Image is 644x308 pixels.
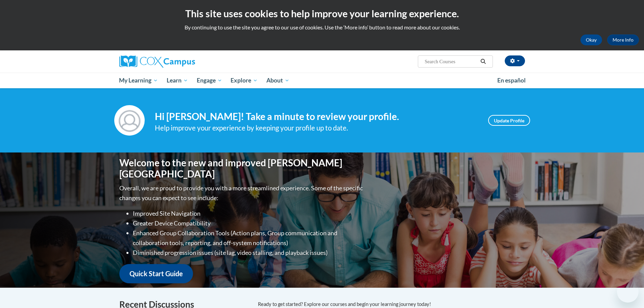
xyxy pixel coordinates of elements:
button: Okay [580,34,602,45]
span: About [266,76,289,85]
span: My Learning [119,76,158,85]
a: More Info [607,34,639,45]
h2: This site uses cookies to help improve your learning experience. [5,7,639,20]
a: Quick Start Guide [119,264,193,283]
li: Greater Device Compatibility [133,218,364,228]
a: Engage [192,73,226,88]
a: Explore [226,73,262,88]
input: Search Courses [424,57,478,66]
div: Main menu [109,73,535,88]
span: En español [497,77,526,84]
a: About [262,73,294,88]
a: Learn [162,73,192,88]
a: Cox Campus [119,55,248,68]
span: Explore [231,76,258,85]
h1: Welcome to the new and improved [PERSON_NAME][GEOGRAPHIC_DATA] [119,157,364,180]
a: Update Profile [488,115,530,126]
img: Profile Image [114,105,145,136]
button: Account Settings [505,55,525,66]
h4: Hi [PERSON_NAME]! Take a minute to review your profile. [155,111,478,122]
p: By continuing to use the site you agree to our use of cookies. Use the ‘More info’ button to read... [5,24,639,31]
iframe: Button to launch messaging window [617,281,639,303]
a: My Learning [115,73,163,88]
p: Overall, we are proud to provide you with a more streamlined experience. Some of the specific cha... [119,183,364,203]
li: Diminished progression issues (site lag, video stalling, and playback issues) [133,248,364,258]
img: Cox Campus [119,55,195,68]
li: Improved Site Navigation [133,209,364,218]
div: Help improve your experience by keeping your profile up to date. [155,122,478,134]
span: Engage [197,76,222,85]
span: Learn [167,76,188,85]
a: En español [493,73,530,88]
button: Search [478,57,488,66]
li: Enhanced Group Collaboration Tools (Action plans, Group communication and collaboration tools, re... [133,228,364,248]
